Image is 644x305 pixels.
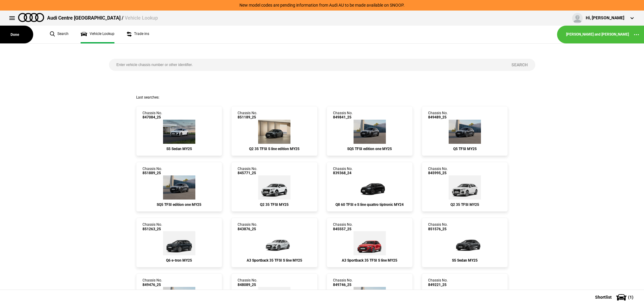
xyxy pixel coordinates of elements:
[238,111,257,120] div: Chassis No.
[136,95,159,99] span: Last searches:
[258,175,290,200] img: Audi_GAGBKG_25_YM_2Y2Y_WA2_4E7_6XK_4L6_(Nadin:_4E7_4L6_6XK_C49_WA2)_ext.png
[333,278,353,287] div: Chassis No.
[428,171,448,175] span: 845995_25
[566,32,629,37] a: [PERSON_NAME] and [PERSON_NAME]
[428,147,501,151] div: Q5 TFSI MY25
[238,283,257,287] span: 848089_25
[127,26,149,43] a: Trade ins
[143,227,162,231] span: 851263_25
[333,147,406,151] div: SQ5 TFSI edition one MY25
[333,222,353,231] div: Chassis No.
[595,295,612,299] span: Shortlist
[333,283,353,287] span: 849746_25
[238,147,311,151] div: Q2 35 TFSI S line edition MY25
[428,227,448,231] span: 851576_25
[163,175,195,200] img: Audi_GUBS5Y_25LE_GX_6Y6Y_PAH_6FJ_53D_(Nadin:_53D_6FJ_C56_PAH)_ext.png
[333,227,353,231] span: 845557_25
[333,258,406,263] div: A3 Sportback 35 TFSI S line MY25
[586,290,644,305] button: Shortlist(1)
[428,111,448,120] div: Chassis No.
[81,26,114,43] a: Vehicle Lookup
[143,171,162,175] span: 851889_25
[47,15,158,21] div: Audi Centre [GEOGRAPHIC_DATA] /
[333,115,353,119] span: 849841_25
[163,120,195,144] img: Audi_FU2S5Y_25S_GX_2Y2Y_PAH_9VS_5MK_WA2_PQ7_PYH_PWO_3FP_F19_(Nadin:_3FP_5MK_9VS_C84_F19_PAH_PQ7_P...
[143,147,216,151] div: S5 Sedan MY25
[428,278,448,287] div: Chassis No.
[447,231,483,255] img: Audi_FU2S5Y_25S_GX_6Y6Y_PAH_9VS_WA2_PQ7_PYH_PWO_3FP_F19_(Nadin:_3FP_9VS_C92_F19_PAH_PQ7_PWO_PYH_S...
[333,203,406,207] div: Q8 60 TFSI e S line quattro tiptronic MY24
[143,278,162,287] div: Chassis No.
[504,59,535,71] button: Search
[351,175,388,200] img: Audi_4MT0P3_24_EI_0E0E_CX2_MP_WF9_0N5_3S2_(Nadin:_0N5_3S2_C87_CX2_N0Q_S2S_S9S_WF9_YJZ)_ext.png
[125,15,158,21] span: Vehicle Lookup
[109,59,504,71] input: Enter vehicle chassis number or other identifier.
[354,120,386,144] img: Audi_GUBS5Y_25LE_GX_6Y6Y_PAH_6FJ_(Nadin:_6FJ_C56_PAH_S9S)_ext.png
[628,295,633,299] span: ( 1 )
[238,115,257,119] span: 851189_25
[18,13,44,22] img: audi.png
[238,203,311,207] div: Q2 35 TFSI MY25
[143,283,162,287] span: 849476_25
[238,227,257,231] span: 843876_25
[256,231,293,255] img: Audi_8YFCYG_25_EI_2Y2Y_4E6_(Nadin:_4E6_C51)_ext.png
[143,258,216,263] div: Q6 e-tron MY25
[258,120,290,144] img: Audi_GAGCKG_25_YM_6Y6Y_WA9_3FB_6XK_C8R_WA2_4E7_4L6_PAI_4ZP_(Nadin:_3FB_4E7_4L6_4ZP_6XK_C51_C8R_PA...
[428,222,448,231] div: Chassis No.
[428,115,448,119] span: 849489_25
[143,167,162,175] div: Chassis No.
[354,231,386,255] img: Audi_8YFCYG_25_EI_B1B1_WXC_PWL_WXC-2_(Nadin:_6FJ_C53_PWL_S9S_WXC)_ext.png
[143,115,162,119] span: 847084_25
[238,278,257,287] div: Chassis No.
[238,222,257,231] div: Chassis No.
[143,203,216,207] div: SQ5 TFSI edition one MY25
[143,222,162,231] div: Chassis No.
[428,258,501,263] div: S5 Sedan MY25
[629,27,644,42] button: ...
[449,120,481,144] img: Audi_GUBAZG_25_FW_N7N7_3FU_WA9_PAH_WA7_6FJ_PYH_F80_H65_Y4T_(Nadin:_3FU_6FJ_C56_F80_H65_PAH_PYH_S9...
[428,283,448,287] span: 849221_25
[163,231,195,255] img: Audi_GFBA1A_25_FW_H1H1__(Nadin:_C05)_ext.png
[428,203,501,207] div: Q2 35 TFSI MY25
[238,167,257,175] div: Chassis No.
[333,171,353,175] span: 839368_24
[428,167,448,175] div: Chassis No.
[238,258,311,263] div: A3 Sportback 35 TFSI S line MY25
[143,111,162,120] div: Chassis No.
[333,111,353,120] div: Chassis No.
[333,167,353,175] div: Chassis No.
[449,175,481,200] img: Audi_GAGBKG_25_YM_Z9Z9_4A3_4E7_2JG_(Nadin:_2JG_4A3_4E7_C49)_ext.png
[238,171,257,175] span: 845771_25
[586,15,624,21] div: Hi, [PERSON_NAME]
[50,26,69,43] a: Search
